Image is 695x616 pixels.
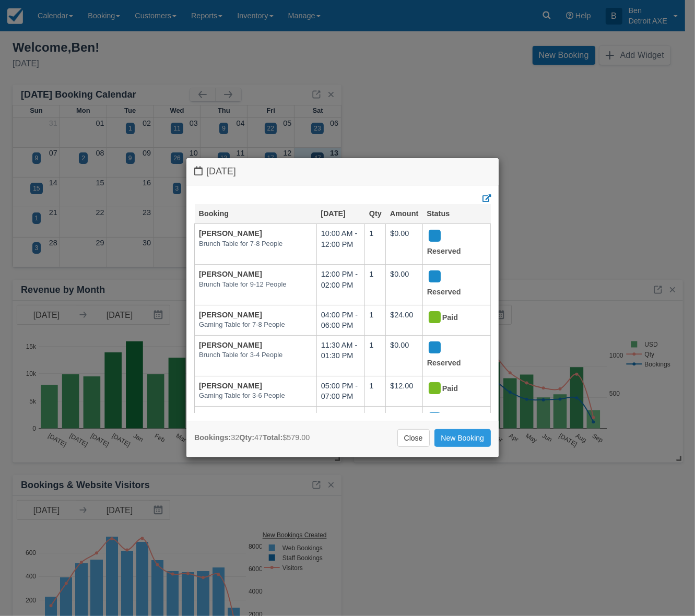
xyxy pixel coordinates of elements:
[199,320,312,330] em: Gaming Table for 7-8 People
[427,340,477,372] div: Reserved
[397,429,430,447] a: Close
[365,264,386,305] td: 1
[365,335,386,376] td: 1
[199,209,229,218] a: Booking
[194,166,491,177] h4: [DATE]
[316,335,365,376] td: 11:30 AM - 01:30 PM
[365,223,386,264] td: 1
[199,350,312,360] em: Brunch Table for 3-4 People
[316,406,365,447] td: 12:00 PM - 02:00 PM
[427,381,477,397] div: Paid
[427,209,450,218] a: Status
[199,382,262,390] a: [PERSON_NAME]
[386,264,422,305] td: $0.00
[316,305,365,335] td: 04:00 PM - 06:00 PM
[427,269,477,301] div: Reserved
[199,412,262,420] a: [PERSON_NAME]
[199,270,262,278] a: [PERSON_NAME]
[365,305,386,335] td: 1
[199,280,312,290] em: Brunch Table for 9-12 People
[199,341,262,349] a: [PERSON_NAME]
[365,406,386,447] td: 1
[434,429,491,447] a: New Booking
[386,335,422,376] td: $0.00
[365,376,386,406] td: 1
[386,305,422,335] td: $24.00
[316,223,365,264] td: 10:00 AM - 12:00 PM
[427,411,477,443] div: Reserved
[386,376,422,406] td: $12.00
[427,228,477,260] div: Reserved
[199,239,312,249] em: Brunch Table for 7-8 People
[390,209,418,218] a: Amount
[199,229,262,238] a: [PERSON_NAME]
[321,209,346,218] a: [DATE]
[386,406,422,447] td: $0.00
[369,209,382,218] a: Qty
[199,391,312,401] em: Gaming Table for 3-6 People
[199,311,262,319] a: [PERSON_NAME]
[427,310,477,326] div: Paid
[194,432,310,443] div: 32 47 $579.00
[239,433,254,442] strong: Qty:
[316,264,365,305] td: 12:00 PM - 02:00 PM
[386,223,422,264] td: $0.00
[194,433,231,442] strong: Bookings:
[263,433,282,442] strong: Total:
[316,376,365,406] td: 05:00 PM - 07:00 PM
